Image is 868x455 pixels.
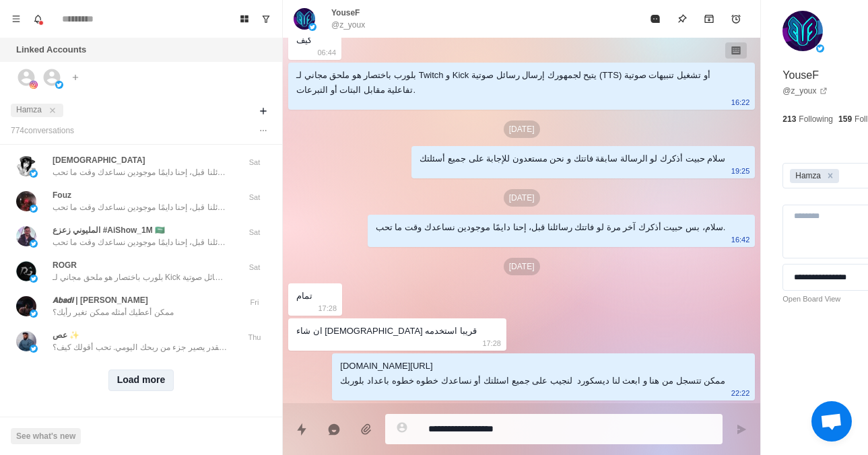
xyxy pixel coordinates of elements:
[376,220,725,235] div: سلام، بس حبيت أذكرك آخر مرة لو فاتتك رسائلنا قبل، إحنا دايمًا موجودين نساعدك وقت ما تحب.
[11,125,74,137] p: 774 conversation s
[353,416,380,443] button: Add media
[321,416,347,443] button: Reply with AI
[782,67,819,83] p: YouseF
[642,5,669,32] button: Mark as read
[296,33,312,48] div: كيف
[238,332,271,343] p: Thu
[16,331,36,351] img: picture
[296,289,312,304] div: تمام
[296,324,477,339] div: ان شاء [DEMOGRAPHIC_DATA] قريبا استخدمه
[53,294,148,306] p: 𝘼𝙗𝙖𝙙𝙞 | [PERSON_NAME]
[238,192,271,203] p: Sat
[16,105,42,114] span: Hamza
[731,386,750,400] p: 22:22
[53,329,79,341] p: عص ✨
[11,428,81,444] button: See what's new
[317,45,336,60] p: 06:44
[16,296,36,316] img: picture
[238,227,271,238] p: Sat
[731,232,750,247] p: 16:42
[30,170,38,178] img: picture
[30,275,38,283] img: picture
[30,310,38,318] img: picture
[255,123,271,139] button: Options
[799,113,833,125] p: Following
[728,416,755,443] button: Send message
[16,191,36,211] img: picture
[108,370,174,391] button: Load more
[238,157,271,168] p: Sat
[482,336,501,351] p: 17:28
[811,401,852,442] div: Ouvrir le chat
[53,271,228,283] p: بلورب باختصار هو ملحق مجاني لـ Kick يتيح لجمهورك إرسال رسائل صوتية (TTS) أو تشغيل تنبيهات صوتية ت...
[238,297,271,308] p: Fri
[838,113,852,125] p: 159
[53,201,228,213] p: سلام، بس حبيت أذكرك آخر مرة لو فاتتك رسائلنا قبل، إحنا دايمًا موجودين نساعدك وقت ما تحب.
[16,261,36,281] img: picture
[696,5,723,32] button: Archive
[420,151,725,166] div: سلام حبيت أذكرك لو الرسالة سابقة فاتتك و نحن مستعدون للإجابة على جميع أسئلتك
[294,8,315,30] img: picture
[782,293,840,305] a: Open Board View
[331,7,360,19] p: YouseF
[53,224,165,236] p: المليوني زعزع ‎#AiShow_1M 🇸🇦
[53,236,228,248] p: سلام، بس حبيت أذكرك آخر مرة لو فاتتك رسائلنا قبل، إحنا دايمًا موجودين نساعدك وقت ما تحب.
[16,226,36,246] img: picture
[46,104,59,117] button: close
[53,154,145,166] p: [DEMOGRAPHIC_DATA]
[30,240,38,248] img: picture
[255,8,277,30] button: Show unread conversations
[30,345,38,353] img: picture
[816,44,824,53] img: picture
[731,95,750,110] p: 16:22
[823,169,838,183] div: Remove Hamza
[331,19,365,31] p: @z_youx
[238,262,271,273] p: Sat
[296,68,725,98] div: بلورب باختصار هو ملحق مجاني لـ Twitch و Kick يتيح لجمهورك إرسال رسائل صوتية (TTS) أو تشغيل تنبيها...
[234,8,255,30] button: Board View
[340,359,725,388] div: [DOMAIN_NAME][URL] ممكن تتسجل من هنا و ابعث لنا ديسكورد لنجيب على جميع اسئلتك أو نساعدك خطوه خطوه...
[782,85,827,97] a: @z_youx
[53,259,77,271] p: ROGR
[27,8,48,30] button: Notifications
[504,189,540,207] p: [DATE]
[504,120,540,138] p: [DATE]
[53,306,174,318] p: ممكن أعطيك أمثله ممكن تغير رأيك؟
[288,416,315,443] button: Quick replies
[55,81,63,89] img: picture
[16,156,36,176] img: picture
[308,23,316,31] img: picture
[30,81,38,89] img: picture
[16,43,86,57] p: Linked Accounts
[53,341,228,353] p: سلام، تتخيّل لو كل رسالة في شاتك تتحول لدخل إضافي بدل ما تختفي؟ الفكرة بسيطة… الشات نفسه يقدر يصي...
[723,5,749,32] button: Add reminder
[5,8,27,30] button: Menu
[318,301,337,316] p: 17:28
[782,113,796,125] p: 213
[791,169,823,183] div: Hamza
[30,205,38,213] img: picture
[731,164,750,178] p: 19:25
[669,5,696,32] button: Pin
[504,258,540,275] p: [DATE]
[53,166,228,178] p: سلام، بس حبيت أذكرك آخر مرة لو فاتتك رسائلنا قبل، إحنا دايمًا موجودين نساعدك وقت ما تحب.
[255,103,271,119] button: Add filters
[53,189,71,201] p: Fouz
[67,69,84,85] button: Add account
[782,11,823,51] img: picture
